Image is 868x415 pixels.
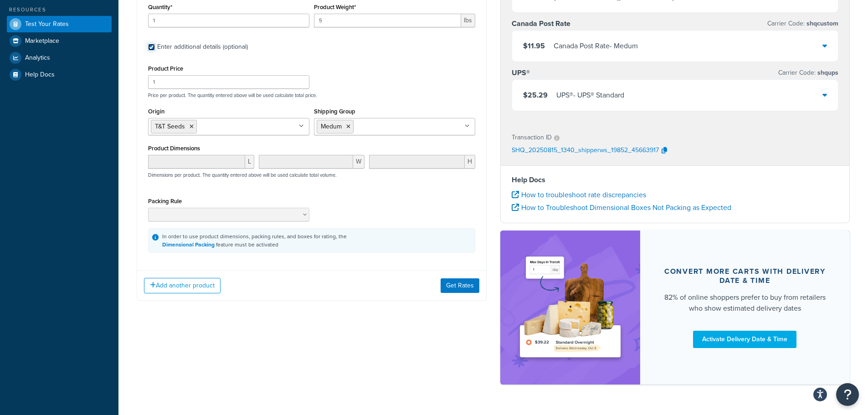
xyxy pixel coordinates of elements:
[245,155,254,169] span: L
[512,68,530,77] h3: UPS®
[148,4,172,10] label: Quantity*
[7,67,112,83] a: Help Docs
[805,19,838,28] span: shqcustom
[512,190,646,200] a: How to troubleshoot rate discrepancies
[7,16,112,32] a: Test Your Rates
[512,19,570,28] h3: Canada Post Rate
[441,278,479,293] button: Get Rates
[836,383,859,406] button: Open Resource Center
[157,41,248,53] div: Enter additional details (optional)
[148,65,183,72] label: Product Price
[353,155,365,169] span: W
[512,174,839,185] h4: Help Docs
[162,232,347,249] div: In order to use product dimensions, packing rules, and boxes for rating, the feature must be acti...
[693,331,796,348] a: Activate Delivery Date & Time
[148,145,200,152] label: Product Dimensions
[148,44,155,51] input: Enter additional details (optional)
[25,54,50,62] span: Analytics
[662,267,828,285] div: Convert more carts with delivery date & time
[155,122,185,131] span: T&T Seeds
[523,41,545,51] span: $11.95
[162,241,215,249] a: Dimensional Packing
[512,144,659,158] p: SHQ_20250815_1340_shipperws_19852_45663917
[778,67,838,79] p: Carrier Code:
[514,244,627,371] img: feature-image-ddt-36eae7f7280da8017bfb280eaccd9c446f90b1fe08728e4019434db127062ab4.png
[314,4,356,10] label: Product Weight*
[148,108,164,115] label: Origin
[7,6,112,14] div: Resources
[7,50,112,66] a: Analytics
[25,37,59,45] span: Marketplace
[512,202,731,213] a: How to Troubleshoot Dimensional Boxes Not Packing as Expected
[314,14,461,27] input: 0.00
[554,40,638,52] div: Canada Post Rate - Medum
[144,278,221,293] button: Add another product
[146,92,478,98] p: Price per product. The quantity entered above will be used calculate total price.
[461,14,475,27] span: lbs
[556,89,624,102] div: UPS® - UPS® Standard
[321,122,342,131] span: Medum
[25,71,55,79] span: Help Docs
[465,155,475,169] span: H
[148,14,309,27] input: 0.0
[314,108,355,115] label: Shipping Group
[146,172,337,178] p: Dimensions per product. The quantity entered above will be used calculate total volume.
[25,20,69,28] span: Test Your Rates
[523,90,548,100] span: $25.29
[662,292,828,314] div: 82% of online shoppers prefer to buy from retailers who show estimated delivery dates
[148,198,182,205] label: Packing Rule
[816,68,838,77] span: shqups
[7,33,112,49] a: Marketplace
[512,131,552,144] p: Transaction ID
[767,17,838,30] p: Carrier Code:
